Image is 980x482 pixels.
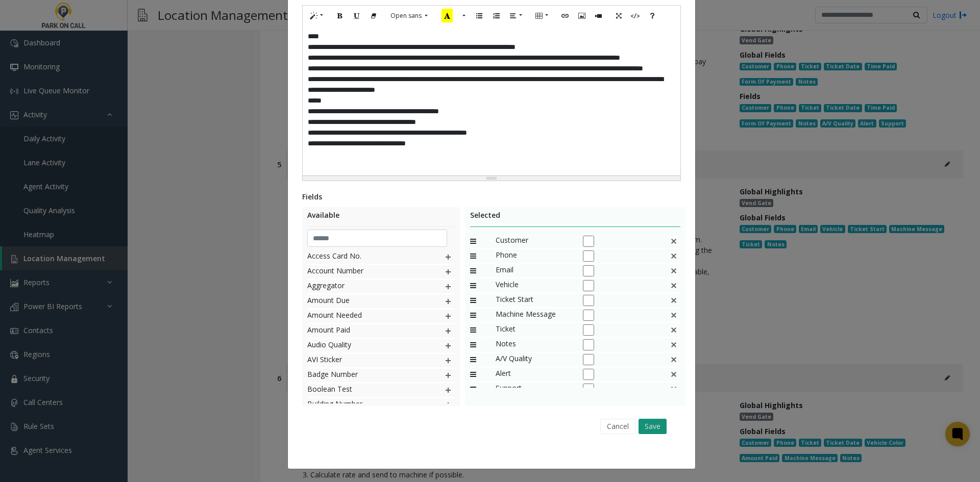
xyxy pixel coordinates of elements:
div: Selected [470,210,681,227]
span: Building Number [307,398,423,412]
img: This is a default field and cannot be deleted. [670,368,678,381]
span: Email [496,264,572,277]
img: false [670,264,678,277]
img: false [670,279,678,292]
span: Boolean Test [307,384,423,397]
span: Aggregator [307,280,423,293]
div: Fields [302,191,681,202]
img: plusIcon.svg [444,265,452,278]
img: plusIcon.svg [444,324,452,338]
span: Audio Quality [307,339,423,352]
span: Vehicle [496,279,572,292]
img: This is a default field and cannot be deleted. [670,353,678,366]
span: Amount Paid [307,324,423,338]
img: false [670,235,678,248]
img: plusIcon.svg [444,369,452,382]
span: Support [496,383,572,396]
span: Account Number [307,265,423,278]
img: plusIcon.svg [444,250,452,264]
span: A/V Quality [496,353,572,366]
img: false [670,323,678,337]
img: plusIcon.svg [444,398,452,412]
img: false [670,294,678,307]
span: Alert [496,368,572,381]
span: Badge Number [307,369,423,382]
span: Phone [496,249,572,263]
img: plusIcon.svg [444,310,452,323]
img: plusIcon.svg [444,280,452,293]
span: Amount Due [307,295,423,308]
img: plusIcon.svg [444,339,452,352]
div: Available [307,210,455,227]
img: This is a default field and cannot be deleted. [670,338,678,351]
span: Machine Message [496,309,572,322]
button: Save [639,419,667,434]
img: false [670,249,678,263]
img: plusIcon.svg [444,384,452,397]
span: Customer [496,235,572,248]
span: Ticket [496,323,572,337]
span: Amount Needed [307,310,423,323]
img: false [670,309,678,322]
img: plusIcon.svg [444,295,452,308]
span: Notes [496,338,572,351]
img: plusIcon.svg [444,354,452,367]
button: Cancel [600,419,635,434]
img: This is a default field and cannot be deleted. [670,383,678,396]
div: Resize [303,176,680,181]
span: AVI Sticker [307,354,423,367]
span: Access Card No. [307,250,423,264]
span: Ticket Start [496,294,572,307]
